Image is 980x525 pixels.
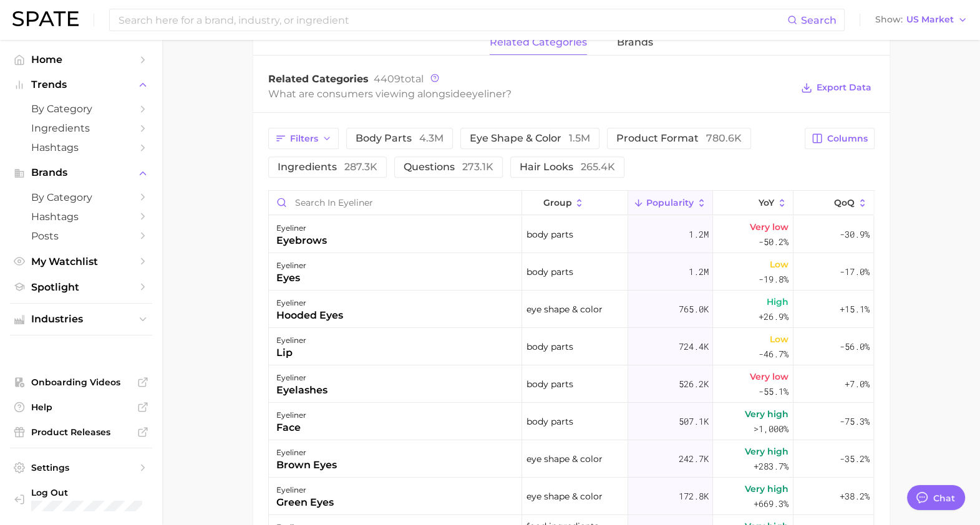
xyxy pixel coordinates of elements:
button: Columns [805,128,874,149]
span: Trends [31,79,131,90]
span: -30.9% [839,227,869,242]
span: eye shape & color [526,451,603,466]
span: eye shape & color [526,302,603,317]
span: Very high [745,444,788,459]
span: by Category [31,103,131,115]
button: QoQ [793,191,873,215]
a: Help [10,398,152,417]
span: Posts [31,230,131,242]
button: eyelinerhooded eyeseye shape & color765.0kHigh+26.9%+15.1% [269,291,874,328]
span: eye shape & color [526,489,603,504]
input: Search in eyeliner [269,191,522,214]
div: green eyes [276,495,334,510]
button: Industries [10,310,152,329]
div: eyeliner [276,221,327,236]
span: Popularity [646,198,694,208]
span: +26.9% [759,309,788,324]
div: lip [276,345,306,360]
span: 172.8k [678,489,708,504]
img: SPATE [12,11,79,26]
div: eyebrows [276,233,327,248]
button: YoY [713,191,793,215]
div: brown eyes [276,458,337,473]
a: Home [10,50,152,69]
button: eyelinerfacebody parts507.1kVery high>1,000%-75.3% [269,403,874,440]
span: 4409 [374,73,400,85]
span: >1,000% [754,423,788,435]
span: +15.1% [839,302,869,317]
span: 507.1k [678,414,708,429]
div: eyeliner [276,483,334,498]
div: eyeliner [276,370,327,385]
span: 526.2k [678,377,708,392]
span: Spotlight [31,281,131,293]
a: Settings [10,458,152,477]
span: -55.1% [759,384,788,399]
div: eyeliner [276,445,337,460]
span: Related Categories [268,73,369,85]
span: +7.0% [844,377,869,392]
button: Popularity [628,191,713,215]
span: 765.0k [678,302,708,317]
button: ShowUS Market [872,12,971,28]
span: Export Data [817,82,871,93]
span: 780.6k [706,132,742,144]
div: eyeliner [276,333,306,348]
span: US Market [906,16,954,23]
a: by Category [10,188,152,207]
button: eyelinerbrown eyeseye shape & color242.7kVery high+283.7%-35.2% [269,440,874,478]
span: +669.3% [754,496,788,511]
span: 4.3m [419,132,444,144]
span: 1.2m [688,264,708,279]
a: Hashtags [10,207,152,226]
span: eye shape & color [470,133,590,143]
span: Settings [31,462,131,473]
span: Columns [827,133,868,144]
input: Search here for a brand, industry, or ingredient [117,9,787,31]
button: Trends [10,75,152,94]
span: Low [770,332,788,347]
span: body parts [526,339,573,354]
span: 273.1k [462,161,493,173]
span: -19.8% [759,272,788,287]
span: Home [31,54,131,65]
span: body parts [526,227,573,242]
span: Hashtags [31,142,131,153]
span: Ingredients [31,122,131,134]
button: Filters [268,128,339,149]
button: eyelinerlipbody parts724.4kLow-46.7%-56.0% [269,328,874,365]
span: -56.0% [839,339,869,354]
span: questions [404,162,493,172]
span: Show [875,16,903,23]
span: Very low [750,219,788,234]
span: Onboarding Videos [31,377,131,388]
span: Brands [31,167,131,178]
div: eyeliner [276,408,306,423]
span: Log Out [31,487,173,498]
span: body parts [526,414,573,429]
a: Product Releases [10,423,152,441]
a: Hashtags [10,138,152,157]
button: Export Data [798,79,874,97]
span: -50.2% [759,234,788,249]
span: 724.4k [678,339,708,354]
a: Spotlight [10,277,152,297]
button: eyelinereyesbody parts1.2mLow-19.8%-17.0% [269,253,874,291]
span: Very high [745,407,788,421]
span: Industries [31,314,131,325]
span: 287.3k [344,161,377,173]
span: YoY [759,198,774,208]
span: body parts [356,133,444,143]
div: face [276,420,306,435]
span: My Watchlist [31,256,131,267]
span: Product Releases [31,426,131,438]
div: What are consumers viewing alongside ? [268,85,792,102]
div: eyeliner [276,258,306,273]
span: +38.2% [839,489,869,504]
span: High [767,294,788,309]
span: Filters [290,133,318,144]
span: -75.3% [839,414,869,429]
span: ingredients [278,162,377,172]
span: group [543,198,571,208]
button: eyelinereyelashesbody parts526.2kVery low-55.1%+7.0% [269,365,874,403]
